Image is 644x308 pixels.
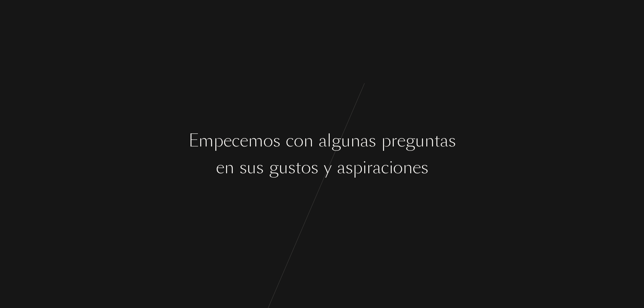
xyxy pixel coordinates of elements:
div: i [389,155,393,180]
div: o [263,128,273,153]
div: y [324,155,332,180]
div: s [421,155,428,180]
div: s [345,155,353,180]
div: u [415,128,425,153]
div: r [367,155,373,180]
div: n [304,128,313,153]
div: E [189,128,199,153]
div: s [256,155,264,180]
div: s [369,128,376,153]
div: m [199,128,214,153]
div: o [301,155,311,180]
div: e [397,128,406,153]
div: a [319,128,327,153]
div: s [273,128,280,153]
div: a [337,155,345,180]
div: t [296,155,301,180]
div: p [214,128,223,153]
div: s [288,155,296,180]
div: e [413,155,421,180]
div: s [239,155,247,180]
div: i [363,155,367,180]
div: e [223,128,232,153]
div: o [393,155,403,180]
div: n [224,155,234,180]
div: o [294,128,304,153]
div: c [286,128,294,153]
div: m [248,128,263,153]
div: e [216,155,224,180]
div: g [269,155,279,180]
div: l [327,128,331,153]
div: c [381,155,389,180]
div: a [373,155,381,180]
div: r [391,128,397,153]
div: p [353,155,363,180]
div: p [381,128,391,153]
div: a [360,128,369,153]
div: u [247,155,256,180]
div: s [311,155,318,180]
div: n [425,128,434,153]
div: g [331,128,341,153]
div: u [341,128,351,153]
div: s [448,128,456,153]
div: t [434,128,440,153]
div: n [403,155,413,180]
div: a [440,128,448,153]
div: c [232,128,240,153]
div: g [406,128,415,153]
div: e [240,128,248,153]
div: u [279,155,288,180]
div: n [351,128,360,153]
